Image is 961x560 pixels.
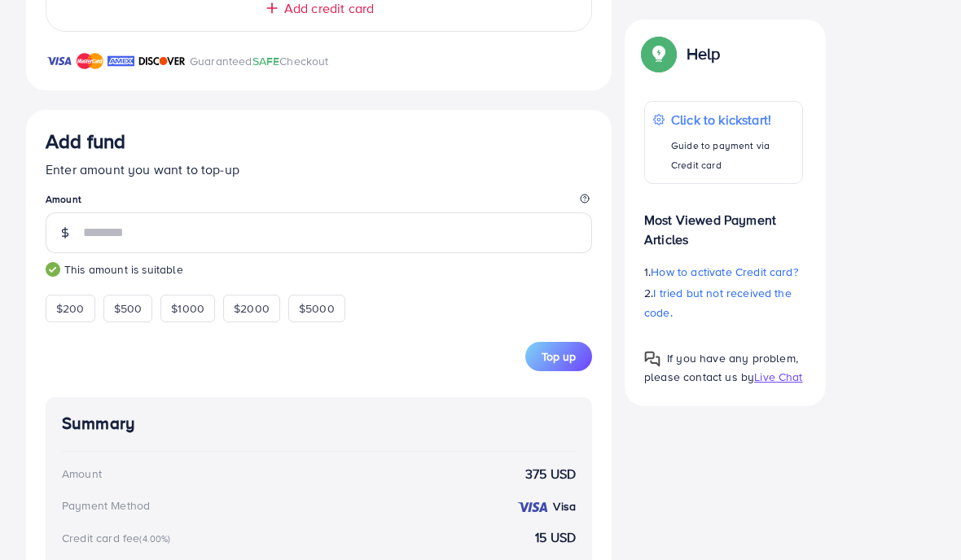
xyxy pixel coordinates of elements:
img: brand [77,51,103,71]
span: $1000 [171,300,204,317]
span: $2000 [234,300,270,317]
span: I tried but not received the code. [644,285,792,321]
img: guide [46,262,60,277]
h3: Add fund [46,129,125,153]
p: 2. [644,283,803,322]
legend: Amount [46,192,592,212]
small: (4.00%) [139,532,170,545]
div: Payment Method [62,497,150,514]
p: Enter amount you want to top-up [46,160,592,179]
img: Popup guide [644,39,674,68]
span: SAFE [252,53,280,69]
div: Amount [62,466,102,482]
span: Top up [542,348,576,365]
img: credit [516,501,549,514]
img: brand [46,51,72,71]
span: $500 [114,300,143,317]
p: Guide to payment via Credit card [671,136,794,175]
span: How to activate Credit card? [651,264,797,280]
strong: 15 USD [535,528,576,547]
p: Guaranteed Checkout [190,51,329,71]
span: $5000 [299,300,335,317]
p: Click to kickstart! [671,110,794,129]
span: $200 [56,300,85,317]
div: Credit card fee [62,530,176,546]
span: If you have any problem, please contact us by [644,350,798,385]
iframe: Chat [892,487,949,548]
strong: 375 USD [525,465,576,483]
p: Help [687,44,721,63]
p: 1. [644,262,803,282]
img: Popup guide [644,351,660,367]
p: Most Viewed Payment Articles [644,197,803,249]
img: brand [138,51,186,71]
button: Top up [525,342,592,371]
img: brand [108,51,134,71]
h4: Summary [62,413,576,434]
small: This amount is suitable [46,261,592,278]
strong: Visa [553,498,576,514]
span: Live Chat [754,369,802,385]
